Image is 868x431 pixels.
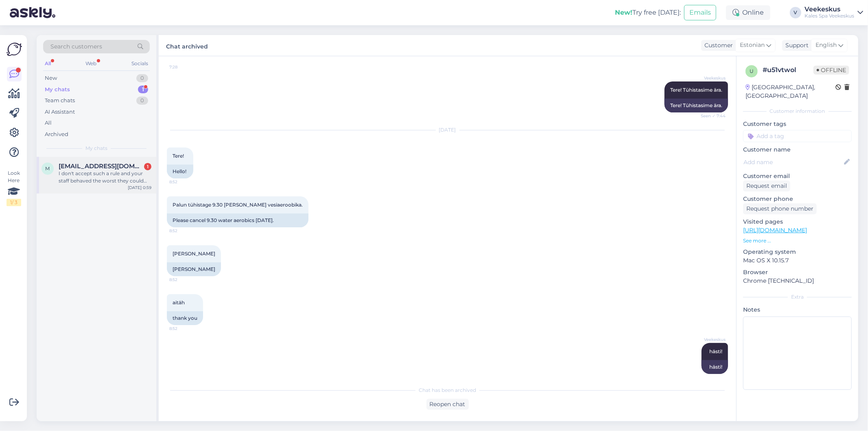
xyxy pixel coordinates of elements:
input: Add a tag [743,130,852,142]
div: Request email [743,180,790,191]
div: Online [726,5,770,20]
span: 8:52 [169,325,200,332]
div: Support [782,41,809,50]
div: All [43,58,52,69]
span: [PERSON_NAME] [173,251,215,257]
div: thank you [167,311,203,325]
img: Askly Logo [7,42,22,57]
p: See more ... [743,237,852,244]
div: AI Assistant [45,108,75,116]
div: Veekeskus [805,6,854,13]
div: Customer [701,41,733,50]
span: Seen ✓ 7:44 [695,113,726,119]
p: Customer email [743,172,852,180]
div: Socials [130,58,150,69]
div: Web [84,58,98,69]
span: My chats [85,145,107,152]
span: Tere! [173,153,184,159]
span: hästi! [709,348,722,354]
div: Look Here [7,169,21,206]
span: Estonian [740,41,765,50]
span: Tere! Tühistasime ära. [670,87,722,93]
p: Operating system [743,248,852,256]
div: All [45,119,52,127]
div: Please cancel 9.30 water aerobics [DATE]. [167,213,308,227]
span: m [46,165,50,172]
p: Customer phone [743,195,852,203]
div: 0 [136,97,148,105]
span: Veekeskus [695,75,726,81]
span: mahdism775@gmail.com [59,163,143,170]
div: I don't accept such a rule and your staff behaved the worst they could with a customer and your s... [59,170,151,185]
p: Mac OS X 10.15.7 [743,256,852,265]
span: 7:28 [169,64,200,70]
div: Archived [45,130,68,139]
span: 8:52 [169,277,200,283]
div: [GEOGRAPHIC_DATA], [GEOGRAPHIC_DATA] [746,83,835,100]
p: Customer tags [743,120,852,128]
div: [DATE] 0:59 [128,185,151,191]
button: Emails [684,5,716,20]
p: Browser [743,268,852,277]
div: Reopen chat [426,399,469,410]
span: u [750,68,754,74]
span: Chat has been archived [419,387,476,394]
div: Hello! [167,165,193,178]
div: hästi! [702,360,728,374]
a: [URL][DOMAIN_NAME] [743,226,807,234]
div: Tere! Tühistasime ära. [665,99,728,112]
div: New [45,74,57,82]
div: 1 / 3 [7,199,21,206]
span: Palun tühistage 9.30 [PERSON_NAME] vesiaeroobika. [173,202,303,208]
a: VeekeskusKales Spa Veekeskus [805,6,863,19]
div: # u51vtwol [763,65,813,75]
div: Team chats [45,97,75,105]
label: Chat archived [166,40,208,51]
p: Chrome [TECHNICAL_ID] [743,277,852,285]
p: Notes [743,306,852,314]
div: Request phone number [743,203,817,214]
div: Kales Spa Veekeskus [805,13,854,19]
span: 8:52 [169,228,200,234]
p: Customer name [743,145,852,154]
span: Veekeskus [695,336,726,343]
span: Offline [813,66,849,75]
span: aitäh [173,299,185,306]
div: Extra [743,293,852,301]
div: 0 [136,74,148,82]
div: My chats [45,86,70,94]
b: New! [615,9,632,16]
div: 1 [138,86,148,94]
input: Add name [743,158,842,167]
p: Visited pages [743,218,852,226]
div: 1 [144,163,151,170]
div: Try free [DATE]: [615,8,681,18]
span: 8:52 [169,179,200,185]
div: V [790,7,801,18]
div: [PERSON_NAME] [167,262,221,276]
div: [DATE] [167,126,728,134]
span: Search customers [50,42,102,51]
div: Customer information [743,108,852,115]
span: English [816,41,837,50]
